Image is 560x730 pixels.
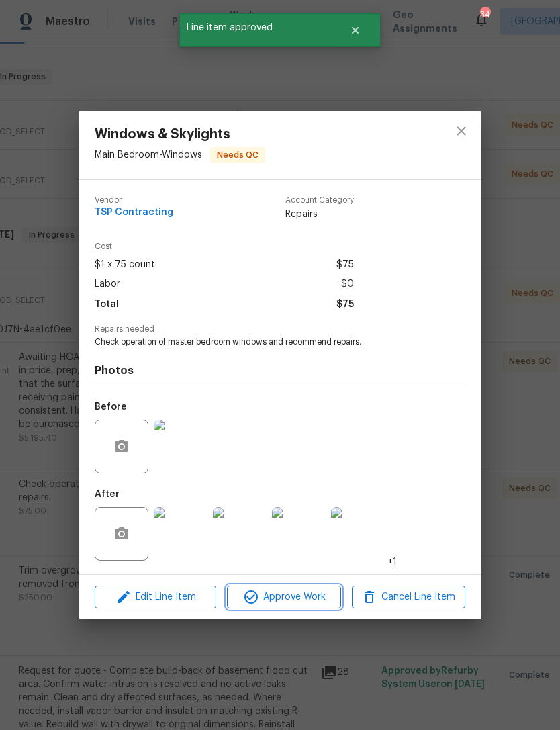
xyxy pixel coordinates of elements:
[95,208,173,218] span: TSP Contracting
[95,402,127,412] h5: Before
[95,150,202,159] span: Main Bedroom - Windows
[227,586,340,609] button: Approve Work
[356,589,461,606] span: Cancel Line Item
[445,115,477,147] button: close
[352,586,465,609] button: Cancel Line Item
[231,589,336,606] span: Approve Work
[387,555,397,569] span: +1
[333,17,377,44] button: Close
[336,295,354,314] span: $75
[285,208,354,221] span: Repairs
[341,275,354,294] span: $0
[95,255,155,275] span: $1 x 75 count
[212,148,264,162] span: Needs QC
[95,586,216,609] button: Edit Line Item
[179,13,333,42] span: Line item approved
[480,8,489,21] div: 34
[285,196,354,205] span: Account Category
[95,364,465,377] h4: Photos
[95,275,120,294] span: Labor
[95,490,120,499] h5: After
[95,336,428,348] span: Check operation of master bedroom windows and recommend repairs.
[95,325,465,334] span: Repairs needed
[336,255,354,275] span: $75
[99,589,212,606] span: Edit Line Item
[95,196,173,205] span: Vendor
[95,127,265,142] span: Windows & Skylights
[95,295,119,314] span: Total
[95,242,354,251] span: Cost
